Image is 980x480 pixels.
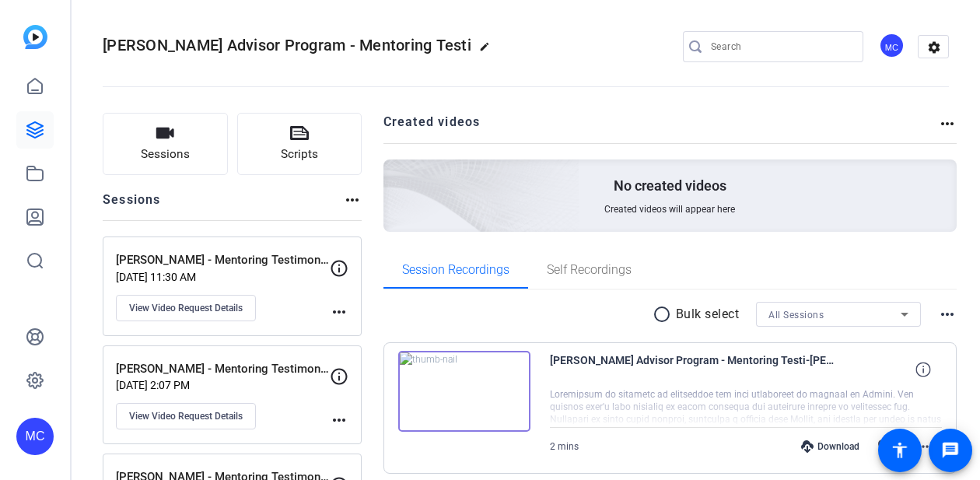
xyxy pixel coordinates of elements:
[398,351,530,432] img: thumb-nail
[550,351,838,388] span: [PERSON_NAME] Advisor Program - Mentoring Testi-[PERSON_NAME] - Mentoring Testimonial-17600218949...
[938,305,957,324] mat-icon: more_horiz
[116,271,330,283] p: [DATE] 11:30 AM
[768,310,824,321] span: All Sessions
[604,203,735,215] span: Created videos will appear here
[141,145,190,163] span: Sessions
[793,440,867,453] div: Download
[479,41,498,60] mat-icon: edit
[711,37,851,56] input: Search
[116,251,330,269] p: [PERSON_NAME] - Mentoring Testimonial
[614,177,726,195] p: No created videos
[383,113,939,143] h2: Created videos
[281,145,318,163] span: Scripts
[330,411,348,429] mat-icon: more_horiz
[941,441,960,460] mat-icon: message
[103,36,471,54] span: [PERSON_NAME] Advisor Program - Mentoring Testi
[129,410,243,422] span: View Video Request Details
[547,264,632,276] span: Self Recordings
[919,36,950,59] mat-icon: settings
[653,305,676,324] mat-icon: radio_button_unchecked
[550,441,579,452] span: 2 mins
[879,33,906,60] ngx-avatar: Matthew Cooper
[103,191,161,220] h2: Sessions
[16,418,54,455] div: MC
[116,379,330,391] p: [DATE] 2:07 PM
[879,33,905,58] div: MC
[402,264,509,276] span: Session Recordings
[330,303,348,321] mat-icon: more_horiz
[914,437,933,456] mat-icon: more_horiz
[103,113,228,175] button: Sessions
[676,305,740,324] p: Bulk select
[129,302,243,314] span: View Video Request Details
[209,5,580,343] img: Creted videos background
[23,25,47,49] img: blue-gradient.svg
[116,403,256,429] button: View Video Request Details
[116,295,256,321] button: View Video Request Details
[891,441,909,460] mat-icon: accessibility
[237,113,362,175] button: Scripts
[116,360,330,378] p: [PERSON_NAME] - Mentoring Testimonial
[877,437,895,456] mat-icon: favorite_border
[343,191,362,209] mat-icon: more_horiz
[938,114,957,133] mat-icon: more_horiz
